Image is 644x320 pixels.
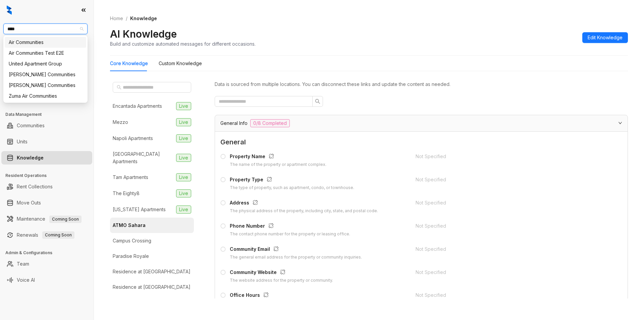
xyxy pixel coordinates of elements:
[17,257,29,271] a: Team
[230,208,378,214] div: The physical address of the property, including city, state, and postal code.
[1,212,92,226] li: Maintenance
[588,34,623,41] span: Edit Knowledge
[1,273,92,287] li: Voice AI
[1,119,92,132] li: Communities
[1,135,92,148] li: Units
[230,269,333,277] div: Community Website
[230,162,326,168] div: The name of the property or apartment complex.
[110,28,177,40] h2: AI Knowledge
[17,228,74,242] a: RenewalsComing Soon
[176,173,191,181] span: Live
[9,92,82,100] div: Zuma Air Communities
[1,180,92,193] li: Rent Collections
[1,74,92,87] li: Leasing
[315,99,320,104] span: search
[17,151,44,165] a: Knowledge
[49,216,82,223] span: Coming Soon
[230,222,350,231] div: Phone Number
[17,196,41,210] a: Move Outs
[5,48,86,58] div: Air Communities Test E2E
[9,49,82,57] div: Air Communities Test E2E
[1,196,92,210] li: Move Outs
[416,291,603,299] div: Not Specified
[17,180,53,193] a: Rent Collections
[5,173,94,179] h3: Resident Operations
[416,269,603,276] div: Not Specified
[230,153,326,162] div: Property Name
[220,137,622,147] span: General
[176,205,191,214] span: Live
[176,118,191,126] span: Live
[1,257,92,271] li: Team
[5,37,86,48] div: Air Communities
[113,135,153,142] div: Napoli Apartments
[9,39,82,46] div: Air Communities
[230,291,366,300] div: Office Hours
[230,185,354,191] div: The type of property, such as apartment, condo, or townhouse.
[110,40,256,47] div: Build and customize automated messages for different occasions.
[109,15,124,22] a: Home
[1,90,92,103] li: Collections
[113,222,146,229] div: ATMO Sahara
[9,60,82,67] div: United Apartment Group
[113,119,128,126] div: Mezzo
[5,250,94,256] h3: Admin & Configurations
[113,283,191,291] div: Residence at [GEOGRAPHIC_DATA]
[17,119,45,132] a: Communities
[117,85,121,90] span: search
[230,176,354,185] div: Property Type
[230,277,333,284] div: The website address for the property or community.
[113,268,191,275] div: Residence at [GEOGRAPHIC_DATA]
[416,176,603,183] div: Not Specified
[17,273,35,287] a: Voice AI
[1,45,92,58] li: Leads
[9,71,82,78] div: [PERSON_NAME] Communities
[230,245,362,254] div: Community Email
[230,231,350,237] div: The contact phone number for the property or leasing office.
[582,32,628,43] button: Edit Knowledge
[126,15,127,22] li: /
[130,15,157,21] span: Knowledge
[176,154,191,162] span: Live
[250,119,290,127] span: 0/8 Completed
[5,80,86,91] div: Villa Serena Communities
[159,60,202,67] div: Custom Knowledge
[9,82,82,89] div: [PERSON_NAME] Communities
[113,253,149,260] div: Paradise Royale
[113,102,162,110] div: Encantada Apartments
[230,199,378,208] div: Address
[220,120,248,127] span: General Info
[17,135,28,148] a: Units
[5,111,94,118] h3: Data Management
[5,58,86,69] div: United Apartment Group
[110,60,148,67] div: Core Knowledge
[176,102,191,110] span: Live
[176,134,191,142] span: Live
[176,189,191,197] span: Live
[230,254,362,261] div: The general email address for the property or community inquiries.
[113,206,166,213] div: [US_STATE] Apartments
[5,91,86,101] div: Zuma Air Communities
[416,222,603,230] div: Not Specified
[113,237,151,244] div: Campus Crossing
[42,231,74,239] span: Coming Soon
[113,190,140,197] div: The Eighty8
[113,150,173,165] div: [GEOGRAPHIC_DATA] Apartments
[5,69,86,80] div: Villa Serena Communities
[215,81,628,88] div: Data is sourced from multiple locations. You can disconnect these links and update the content as...
[416,153,603,160] div: Not Specified
[7,5,12,15] img: logo
[215,115,628,131] div: General Info0/8 Completed
[416,199,603,207] div: Not Specified
[1,228,92,242] li: Renewals
[113,174,148,181] div: Tam Apartments
[416,245,603,253] div: Not Specified
[1,151,92,165] li: Knowledge
[618,121,622,125] span: expanded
